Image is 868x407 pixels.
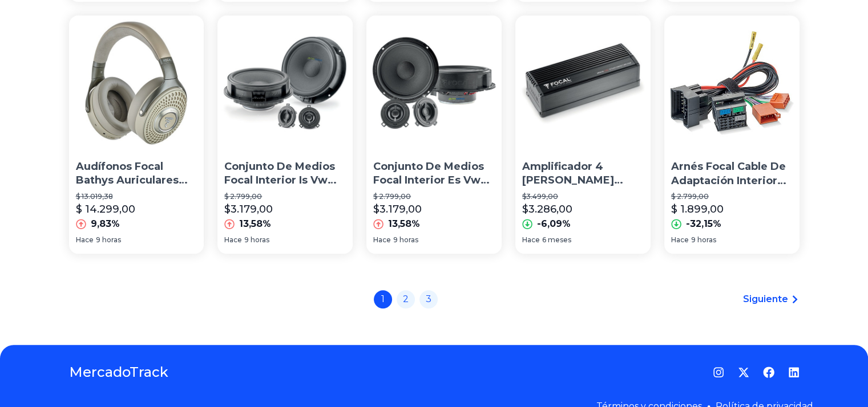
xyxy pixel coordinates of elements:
[419,290,438,308] a: 3
[743,292,800,306] a: Siguiente
[522,160,643,215] font: Amplificador 4 [PERSON_NAME] Digital Focal Plug And Play Para Auto
[224,160,337,215] font: Conjunto De Medios Focal Interior Is Vw 165 Golf [DATE]-[DATE] 2008-14
[691,235,716,244] font: 9 horas
[763,367,774,378] a: Facebook
[76,235,94,244] font: Hace
[366,15,502,150] img: Conjunto De Medios Focal Interior Es Vw 165 Para Jetta 1999 A 2005
[217,15,353,254] a: Conjunto De Medios Focal Interior Is Vw 165 Golf 1997-2004 2008-14Conjunto De Medios Focal Interi...
[76,160,191,215] font: Audífonos Focal Bathys Auriculares Bluetooth Reducción Ruido
[671,235,689,244] font: Hace
[373,203,422,215] font: $3.179,00
[393,235,418,244] font: 9 horas
[664,15,800,254] a: Arnés Focal Cable De Adaptación Interior Volkswagen Y-isoArnés Focal Cable De Adaptación Interior...
[738,367,749,378] a: Gorjeo
[713,367,724,378] a: Instagram
[686,218,721,229] font: -32,15%
[239,218,271,229] font: 13,58%
[671,160,786,201] font: Arnés Focal Cable De Adaptación Interior Volkswagen Y-iso
[69,363,168,381] a: MercadoTrack
[515,15,651,254] a: Amplificador 4 Canales Digital Focal Plug And Play Para AutoAmplificador 4 [PERSON_NAME] Digital ...
[69,15,204,150] img: Audífonos Focal Bathys Auriculares Bluetooth Reducción Ruido
[522,203,572,215] font: $3.286,00
[542,235,571,244] font: 6 meses
[788,367,800,378] a: LinkedIn
[244,235,269,244] font: 9 horas
[76,192,113,201] font: $ 13.019,38
[69,15,204,254] a: Audífonos Focal Bathys Auriculares Bluetooth Reducción RuidoAudífonos Focal Bathys Auriculares Bl...
[224,203,273,215] font: $3.179,00
[426,294,431,304] font: 3
[224,235,242,244] font: Hace
[671,192,709,201] font: $ 2.799,00
[366,15,502,254] a: Conjunto De Medios Focal Interior Es Vw 165 Para Jetta 1999 A 2005Conjunto De Medios Focal Interi...
[217,15,353,150] img: Conjunto De Medios Focal Interior Is Vw 165 Golf 1997-2004 2008-14
[388,218,420,229] font: 13,58%
[96,235,121,244] font: 9 horas
[224,192,262,201] font: $ 2.799,00
[373,192,411,201] font: $ 2.799,00
[522,235,540,244] font: Hace
[515,15,651,150] img: Amplificador 4 Canales Digital Focal Plug And Play Para Auto
[76,203,135,215] font: $ 14.299,00
[91,218,120,229] font: 9,83%
[397,290,415,308] a: 2
[373,160,490,215] font: Conjunto De Medios Focal Interior Es Vw 165 Para Jetta 1999 A 2005
[743,294,788,304] font: Siguiente
[373,235,391,244] font: Hace
[403,294,409,304] font: 2
[522,192,558,201] font: $3.499,00
[69,364,168,380] font: MercadoTrack
[537,218,571,229] font: -6,09%
[671,203,724,215] font: $ 1.899,00
[664,15,800,150] img: Arnés Focal Cable De Adaptación Interior Volkswagen Y-iso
